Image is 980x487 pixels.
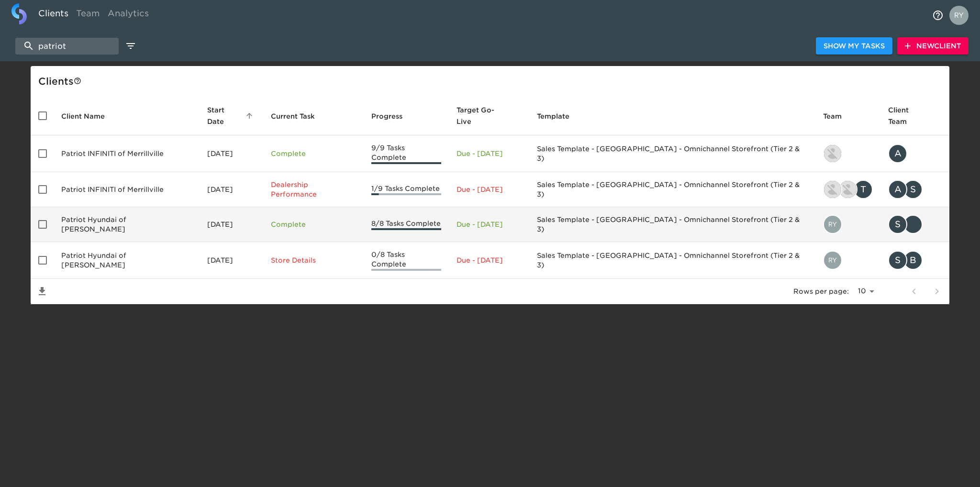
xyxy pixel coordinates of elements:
[38,74,946,89] div: Client s
[888,180,942,199] div: adoreski@infinitimerrillville.com, shawnkohli@gmail.com
[457,149,522,158] p: Due - [DATE]
[823,180,873,199] div: seth.kossin@roadster.com, ryan.lattimore@roadster.com, teddy.turner@roadster.com
[853,284,878,299] select: rows per page
[888,251,907,270] div: S
[457,104,522,127] span: Target Go-Live
[903,251,923,270] div: B
[271,111,327,122] span: Current Task
[200,172,263,207] td: [DATE]
[364,135,449,172] td: 9/9 Tasks Complete
[888,180,907,199] div: A
[457,220,522,229] p: Due - [DATE]
[905,40,961,52] span: New Client
[529,207,815,242] td: Sales Template - [GEOGRAPHIC_DATA] - Omnichannel Storefront (Tier 2 & 3)
[200,242,263,279] td: [DATE]
[31,97,949,304] table: enhanced table
[537,111,582,122] span: Template
[823,251,873,270] div: ryan.dale@roadster.com
[823,144,873,163] div: ryan.lattimore@roadster.com
[54,172,200,207] td: Patriot INFINITI of Merrillville
[54,242,200,279] td: Patriot Hyundai of [PERSON_NAME]
[888,251,942,270] div: sroberts@patriotmotors.com, breuter@patriotmotorsdanville.com
[888,215,942,234] div: sroberts@patriotmotors.com, ‎gwilliams@patriotmotors.com
[888,215,907,234] div: S
[271,149,356,158] p: Complete
[200,135,263,172] td: [DATE]
[824,252,841,269] img: ryan.dale@roadster.com
[824,40,885,52] span: Show My Tasks
[529,135,815,172] td: Sales Template - [GEOGRAPHIC_DATA] - Omnichannel Storefront (Tier 2 & 3)
[364,242,449,279] td: 0/8 Tasks Complete
[271,220,356,229] p: Complete
[888,144,942,163] div: adoreski@infinitimerrillville.com
[888,144,907,163] div: A
[271,180,356,199] p: Dealership Performance
[816,37,892,55] button: Show My Tasks
[793,287,849,296] p: Rows per page:
[823,111,854,122] span: Team
[824,181,841,198] img: seth.kossin@roadster.com
[529,172,815,207] td: Sales Template - [GEOGRAPHIC_DATA] - Omnichannel Storefront (Tier 2 & 3)
[61,111,117,122] span: Client Name
[457,255,522,265] p: Due - [DATE]
[72,3,104,27] a: Team
[364,172,449,207] td: 1/9 Tasks Complete
[271,111,315,122] span: This is the next Task in this Hub that should be completed
[854,180,873,199] div: T
[11,3,27,24] img: logo
[926,4,949,27] button: notifications
[31,280,54,303] button: Save List
[457,185,522,194] p: Due - [DATE]
[271,255,356,265] p: Store Details
[903,180,923,199] div: S
[457,104,509,127] span: Calculated based on the start date and the duration of all Tasks contained in this Hub.
[200,207,263,242] td: [DATE]
[54,207,200,242] td: Patriot Hyundai of [PERSON_NAME]
[74,77,81,85] svg: This is a list of all of your clients and clients shared with you
[529,242,815,279] td: Sales Template - [GEOGRAPHIC_DATA] - Omnichannel Storefront (Tier 2 & 3)
[888,104,942,127] span: Client Team
[54,135,200,172] td: Patriot INFINITI of Merrillville
[207,104,256,127] span: Start Date
[34,3,72,27] a: Clients
[122,38,139,54] button: edit
[949,6,969,25] img: Profile
[903,215,923,234] div: ‎
[824,216,841,233] img: ryan.dale@roadster.com
[823,215,873,234] div: ryan.dale@roadster.com
[104,3,153,27] a: Analytics
[364,207,449,242] td: 8/8 Tasks Complete
[824,145,841,162] img: ryan.lattimore@roadster.com
[15,38,119,55] input: search
[371,111,415,122] span: Progress
[897,37,969,55] button: NewClient
[839,181,857,198] img: ryan.lattimore@roadster.com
